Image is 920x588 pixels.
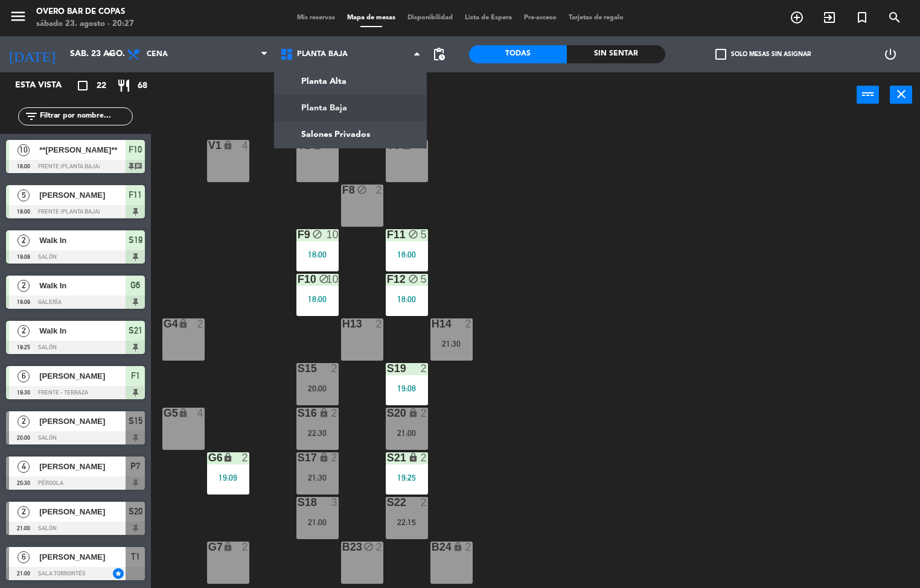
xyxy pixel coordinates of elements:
[39,370,126,382] span: [PERSON_NAME]
[861,87,875,101] i: power_input
[223,452,233,463] i: lock
[312,229,322,239] i: block
[208,452,209,463] div: G6
[408,229,418,239] i: block
[715,49,811,60] label: Solo mesas sin asignar
[129,188,142,202] span: F11
[223,542,233,552] i: lock
[129,142,142,157] span: F10
[319,452,329,463] i: lock
[197,408,204,419] div: 4
[39,234,126,247] span: Walk In
[6,78,87,93] div: Esta vista
[331,408,338,419] div: 2
[465,318,472,329] div: 2
[386,429,428,437] div: 21:00
[39,551,126,563] span: [PERSON_NAME]
[275,95,427,121] a: Planta Baja
[18,144,30,156] span: 10
[420,229,427,240] div: 5
[178,408,188,418] i: lock
[296,429,339,437] div: 22:30
[129,414,142,428] span: S15
[432,542,432,552] div: B24
[342,542,343,552] div: B23
[890,86,912,104] button: close
[241,140,249,151] div: 4
[36,6,134,18] div: Overo Bar de Copas
[208,140,209,151] div: V1
[386,518,428,526] div: 22:15
[9,7,27,25] i: menu
[420,363,427,374] div: 2
[131,549,140,564] span: T1
[36,18,134,30] div: sábado 23. agosto - 20:27
[18,551,30,563] span: 6
[386,295,428,303] div: 18:00
[18,280,30,292] span: 2
[164,408,164,419] div: G5
[275,121,427,148] a: Salones Privados
[197,318,204,329] div: 2
[432,47,446,62] span: pending_actions
[129,504,142,519] span: S20
[894,87,909,101] i: close
[430,340,473,348] div: 21:30
[563,14,630,21] span: Tarjetas de regalo
[298,452,298,463] div: S17
[18,461,30,473] span: 4
[465,542,472,552] div: 2
[331,497,338,508] div: 3
[408,408,418,418] i: lock
[298,229,298,240] div: F9
[298,497,298,508] div: S18
[341,14,401,21] span: Mapa de mesas
[291,14,341,21] span: Mis reservas
[319,408,329,418] i: lock
[298,363,298,374] div: S15
[18,370,30,382] span: 6
[130,459,140,473] span: P7
[9,7,27,30] button: menu
[297,50,348,58] span: Planta Baja
[130,278,140,292] span: G6
[342,185,343,195] div: F8
[75,78,90,93] i: crop_square
[296,250,339,259] div: 18:00
[375,318,383,329] div: 2
[420,408,427,419] div: 2
[129,233,142,247] span: S19
[331,140,338,151] div: 4
[298,408,298,419] div: S16
[18,325,30,337] span: 2
[822,10,837,25] i: exit_to_app
[39,415,126,428] span: [PERSON_NAME]
[97,79,106,93] span: 22
[375,185,383,195] div: 2
[518,14,563,21] span: Pre-acceso
[275,68,427,95] a: Planta Alta
[326,229,338,240] div: 10
[296,473,339,482] div: 21:30
[883,47,898,62] i: power_settings_new
[296,295,339,303] div: 18:00
[887,10,902,25] i: search
[857,86,879,104] button: power_input
[363,542,374,552] i: block
[164,318,164,329] div: G4
[331,363,338,374] div: 2
[432,318,432,329] div: H14
[18,506,30,518] span: 2
[420,274,427,285] div: 5
[103,47,118,62] i: arrow_drop_down
[298,140,298,151] div: V2
[420,452,427,463] div: 2
[790,10,804,25] i: add_circle_outline
[131,368,140,383] span: F1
